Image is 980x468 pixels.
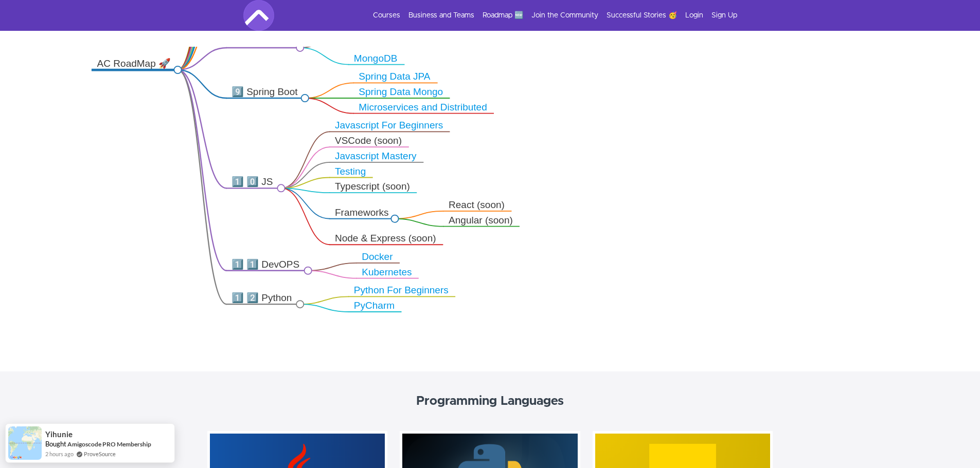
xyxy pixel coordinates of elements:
div: React (soon) [449,199,506,211]
a: ProveSource [84,451,116,457]
a: Kubernetes [362,267,412,277]
a: Javascript For Beginners [335,120,443,130]
a: Docker [362,251,393,261]
div: 1️⃣ 1️⃣ DevOPS [231,258,303,271]
span: Yihunie [45,430,73,439]
a: Successful Stories 🥳 [607,10,677,21]
div: 8️⃣ Databases [231,35,295,48]
a: Spring Data Mongo [359,86,443,97]
span: 2 hours ago [45,450,74,458]
a: Join the Community [531,10,598,21]
a: Python For Beginners [354,285,449,295]
div: Node & Express (soon) [335,232,437,245]
a: Javascript Mastery [335,151,417,161]
div: 9️⃣ Spring Boot [231,86,300,98]
a: MongoDB [354,53,398,63]
img: provesource social proof notification image [8,426,42,460]
a: Testing [335,166,366,176]
a: Business and Teams [408,10,474,21]
span: Bought [45,440,66,448]
a: Microservices and Distributed [359,102,487,112]
a: PyCharm [354,300,395,310]
a: Sign Up [711,10,737,21]
a: Login [685,10,703,21]
div: Typescript (soon) [335,180,411,193]
a: Courses [373,10,400,21]
div: 1️⃣ 2️⃣ Python [231,292,295,304]
div: AC RoadMap 🚀 [97,58,173,70]
div: Angular (soon) [449,214,513,227]
div: Frameworks [335,207,390,219]
div: 1️⃣ 0️⃣ JS [231,176,276,189]
strong: Programming Languages [416,395,564,407]
a: Roadmap 🆕 [483,10,523,21]
div: VSCode (soon) [335,135,403,147]
a: Amigoscode PRO Membership [67,440,151,448]
a: Spring Data JPA [359,71,430,82]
